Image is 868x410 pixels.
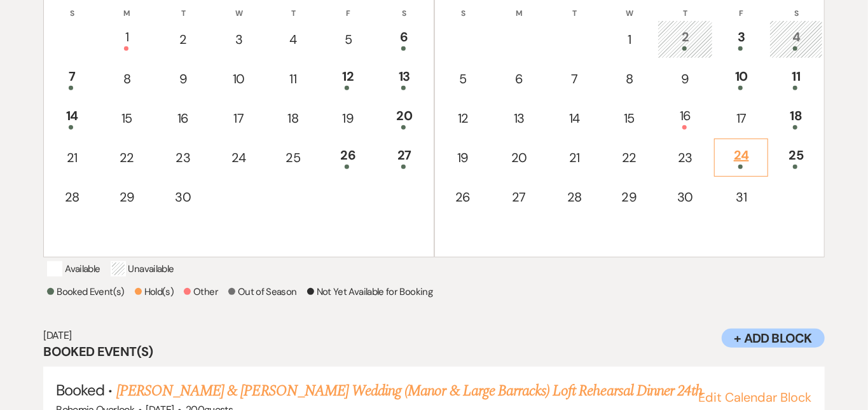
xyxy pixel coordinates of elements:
[776,146,815,169] div: 25
[776,67,815,90] div: 11
[722,329,825,348] button: + Add Block
[52,188,92,207] div: 28
[52,106,92,130] div: 14
[609,188,649,207] div: 29
[499,109,540,128] div: 13
[162,188,203,207] div: 30
[111,261,174,277] p: Unavailable
[219,109,259,128] div: 17
[219,30,259,49] div: 3
[135,284,174,299] p: Hold(s)
[499,148,540,167] div: 20
[776,27,815,51] div: 4
[162,148,203,167] div: 23
[443,109,483,128] div: 12
[383,146,425,169] div: 27
[555,188,594,207] div: 28
[665,27,706,51] div: 2
[665,69,706,88] div: 9
[721,146,761,169] div: 24
[665,188,706,207] div: 30
[273,109,313,128] div: 18
[721,109,761,128] div: 17
[665,106,706,130] div: 16
[184,284,218,299] p: Other
[555,109,594,128] div: 14
[228,284,297,299] p: Out of Season
[107,69,147,88] div: 8
[162,69,203,88] div: 9
[443,188,483,207] div: 26
[383,27,425,51] div: 6
[499,69,540,88] div: 6
[328,146,368,169] div: 26
[328,109,368,128] div: 19
[56,380,104,400] span: Booked
[47,284,124,299] p: Booked Event(s)
[609,148,649,167] div: 22
[383,106,425,130] div: 20
[609,109,649,128] div: 15
[699,391,812,404] button: Edit Calendar Block
[443,69,483,88] div: 5
[219,69,259,88] div: 10
[609,30,649,49] div: 1
[273,148,313,167] div: 25
[162,30,203,49] div: 2
[107,188,147,207] div: 29
[307,284,432,299] p: Not Yet Available for Booking
[555,69,594,88] div: 7
[107,109,147,128] div: 15
[665,148,706,167] div: 23
[443,148,483,167] div: 19
[43,329,825,343] h6: [DATE]
[52,148,92,167] div: 21
[776,106,815,130] div: 18
[328,67,368,90] div: 12
[52,67,92,90] div: 7
[219,148,259,167] div: 24
[43,343,825,360] h3: Booked Event(s)
[555,148,594,167] div: 21
[273,69,313,88] div: 11
[721,188,761,207] div: 31
[273,30,313,49] div: 4
[328,30,368,49] div: 5
[162,109,203,128] div: 16
[721,67,761,90] div: 10
[107,148,147,167] div: 22
[499,188,540,207] div: 27
[47,261,100,277] p: Available
[609,69,649,88] div: 8
[116,379,703,402] a: [PERSON_NAME] & [PERSON_NAME] Wedding (Manor & Large Barracks) Loft Rehearsal Dinner 24th
[721,27,761,51] div: 3
[383,67,425,90] div: 13
[107,27,147,51] div: 1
